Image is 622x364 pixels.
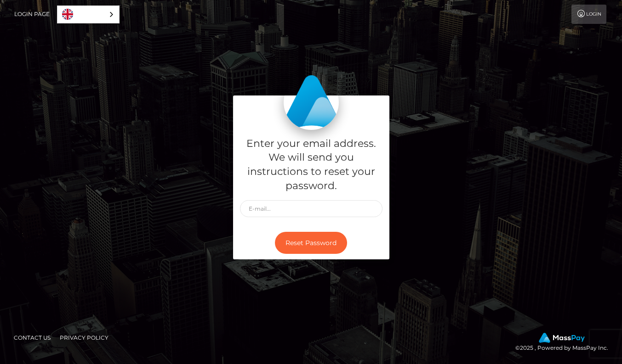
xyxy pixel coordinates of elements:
img: MassPay [539,333,585,343]
button: Reset Password [275,232,347,254]
a: Login Page [14,5,50,24]
a: Privacy Policy [56,330,112,345]
aside: Language selected: English [57,6,120,23]
div: Language [57,6,120,23]
a: Login [571,5,606,24]
div: © 2025 , Powered by MassPay Inc. [515,333,615,353]
input: E-mail... [240,200,382,217]
a: English [57,6,119,23]
a: Contact Us [10,330,54,345]
h5: Enter your email address. We will send you instructions to reset your password. [240,137,382,193]
img: MassPay Login [284,75,339,130]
